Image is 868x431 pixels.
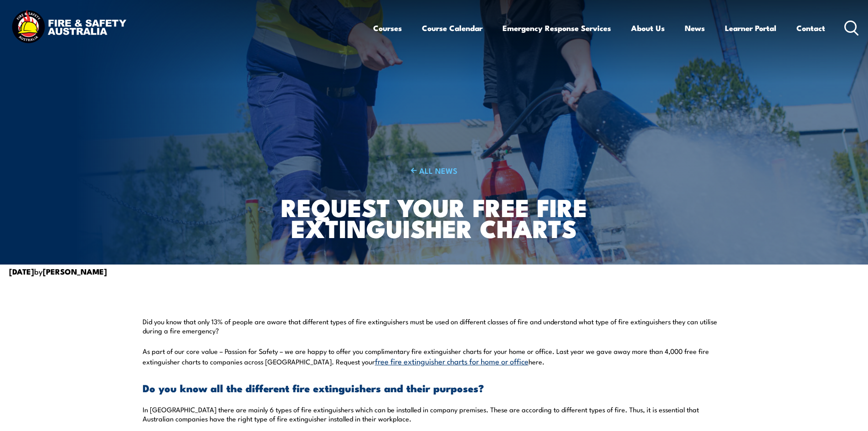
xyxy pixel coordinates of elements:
a: News [685,16,705,40]
p: In [GEOGRAPHIC_DATA] there are mainly 6 types of fire extinguishers which can be installed in com... [143,405,726,423]
p: As part of our core value – Passion for Safety – we are happy to offer you complimentary fire ext... [143,347,726,366]
strong: [DATE] [9,265,34,277]
a: ALL NEWS [255,165,613,176]
a: About Us [631,16,665,40]
a: free fire extinguisher charts for home or office [375,355,529,366]
span: by [9,265,107,277]
strong: [PERSON_NAME] [43,265,107,277]
h1: Request Your Free Fire Extinguisher Charts [255,196,613,239]
a: Emergency Response Services [503,16,611,40]
p: Did you know that only 13% of people are aware that different types of fire extinguishers must be... [143,317,726,335]
a: Courses [373,16,402,40]
a: Course Calendar [422,16,483,40]
a: Learner Portal [725,16,776,40]
a: Contact [796,16,825,40]
h3: Do you know all the different fire extinguishers and their purposes? [143,383,726,393]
